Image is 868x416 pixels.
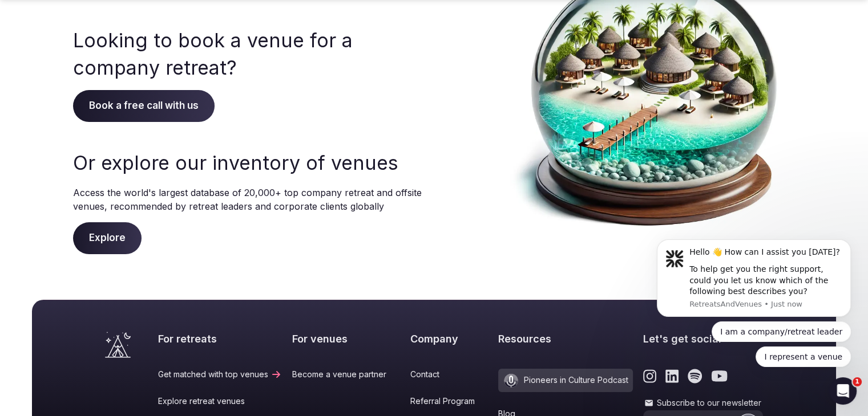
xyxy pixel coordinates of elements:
[73,100,215,111] a: Book a free call with us
[158,395,282,407] a: Explore retreat venues
[640,226,868,410] iframe: Intercom notifications message
[292,369,400,380] a: Become a venue partner
[73,222,142,254] span: Explore
[410,332,488,346] h2: Company
[158,369,282,380] a: Get matched with top venues
[829,377,857,405] iframe: Intercom live chat
[410,395,488,407] a: Referral Program
[73,149,423,177] h3: Or explore our inventory of venues
[853,377,862,386] span: 1
[158,332,282,346] h2: For retreats
[498,332,633,346] h2: Resources
[292,332,400,346] h2: For venues
[105,332,131,358] a: Visit the homepage
[73,90,215,122] span: Book a free call with us
[498,369,633,392] a: Pioneers in Culture Podcast
[73,27,423,81] h3: Looking to book a venue for a company retreat?
[410,369,488,380] a: Contact
[73,186,423,213] p: Access the world's largest database of 20,000+ top company retreat and offsite venues, recommende...
[73,232,142,243] a: Explore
